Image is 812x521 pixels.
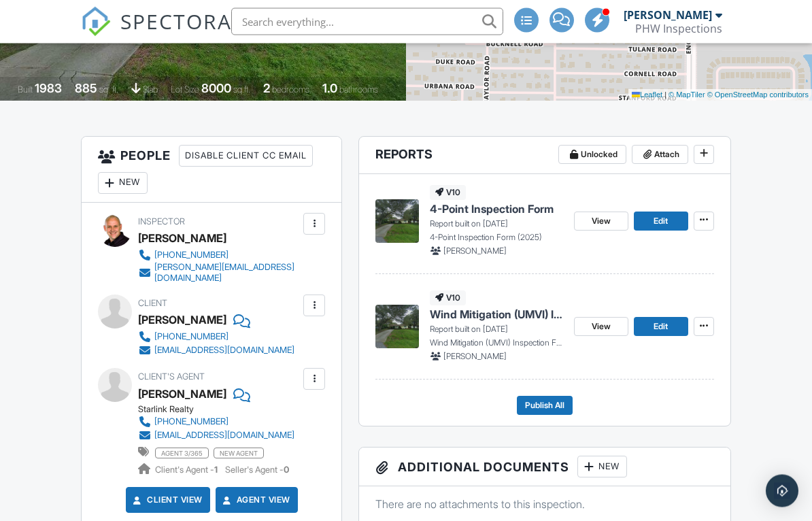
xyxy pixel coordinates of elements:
[81,18,232,47] a: SPECTORA
[154,431,294,441] div: [EMAIL_ADDRESS][DOMAIN_NAME]
[201,82,231,96] div: 8000
[669,91,705,99] a: © MapTiler
[98,173,148,195] div: New
[138,310,226,331] div: [PERSON_NAME]
[138,263,300,284] a: [PERSON_NAME][EMAIL_ADDRESS][DOMAIN_NAME]
[81,7,111,37] img: The Best Home Inspection Software - Spectora
[155,465,220,475] span: Client's Agent -
[82,137,341,203] h3: People
[263,82,270,96] div: 2
[231,8,503,35] input: Search everything...
[138,249,300,263] a: [PHONE_NUMBER]
[707,91,809,99] a: © OpenStreetMap contributors
[120,7,232,35] span: SPECTORA
[138,344,294,358] a: [EMAIL_ADDRESS][DOMAIN_NAME]
[75,82,97,96] div: 885
[138,331,294,344] a: [PHONE_NUMBER]
[577,456,627,478] div: New
[214,448,264,459] span: new agent
[138,429,294,443] a: [EMAIL_ADDRESS][DOMAIN_NAME]
[155,448,209,459] span: agent 3/365
[635,22,722,35] div: PHW Inspections
[154,417,229,428] div: [PHONE_NUMBER]
[359,448,730,487] h3: Additional Documents
[138,384,226,405] a: [PERSON_NAME]
[138,416,294,429] a: [PHONE_NUMBER]
[138,299,167,309] span: Client
[99,85,118,95] span: sq. ft.
[138,372,205,382] span: Client's Agent
[143,85,158,95] span: slab
[35,82,62,96] div: 1983
[284,465,289,475] strong: 0
[225,465,289,475] span: Seller's Agent -
[171,85,199,95] span: Lot Size
[624,8,712,22] div: [PERSON_NAME]
[154,332,229,343] div: [PHONE_NUMBER]
[632,91,662,99] a: Leaflet
[154,346,294,356] div: [EMAIL_ADDRESS][DOMAIN_NAME]
[131,494,203,507] a: Client View
[233,85,250,95] span: sq.ft.
[375,497,713,512] p: There are no attachments to this inspection.
[154,263,300,284] div: [PERSON_NAME][EMAIL_ADDRESS][DOMAIN_NAME]
[272,85,309,95] span: bedrooms
[179,146,313,167] div: Disable Client CC Email
[138,405,305,416] div: Starlink Realty
[220,494,290,507] a: Agent View
[339,85,378,95] span: bathrooms
[138,229,226,249] div: [PERSON_NAME]
[154,250,229,261] div: [PHONE_NUMBER]
[322,82,337,96] div: 1.0
[664,91,666,99] span: |
[18,85,33,95] span: Built
[214,465,218,475] strong: 1
[766,475,798,507] div: Open Intercom Messenger
[138,217,185,227] span: Inspector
